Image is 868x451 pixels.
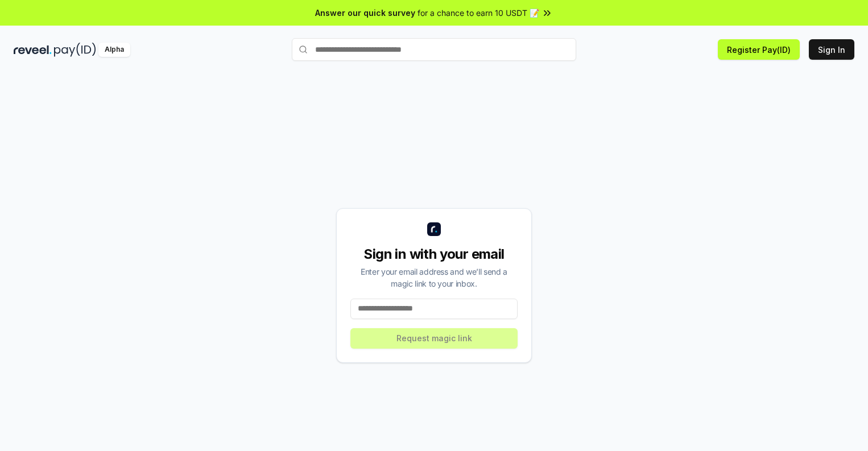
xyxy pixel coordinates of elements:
span: Answer our quick survey [315,7,415,19]
button: Register Pay(ID) [718,39,800,60]
div: Alpha [98,43,130,57]
span: for a chance to earn 10 USDT 📝 [418,7,539,19]
div: Sign in with your email [350,245,518,263]
div: Enter your email address and we’ll send a magic link to your inbox. [350,266,518,289]
img: pay_id [54,43,96,57]
img: reveel_dark [14,43,52,57]
img: logo_small [427,222,441,236]
button: Sign In [809,39,854,60]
